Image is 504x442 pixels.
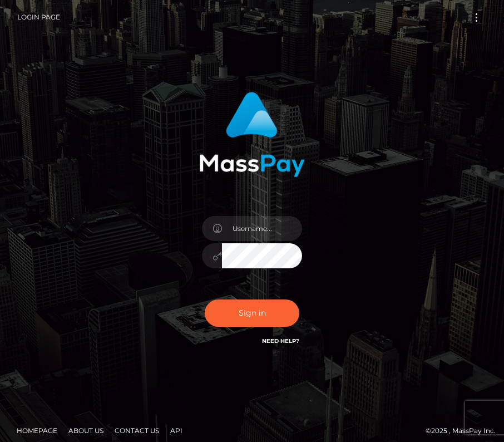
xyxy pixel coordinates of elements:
div: © 2025 , MassPay Inc. [8,425,496,437]
a: Login Page [17,6,60,29]
a: Need Help? [262,337,299,345]
input: Username... [222,216,302,241]
a: API [166,422,187,439]
button: Toggle navigation [466,10,487,25]
a: Contact Us [110,422,164,439]
img: MassPay Login [199,92,305,177]
button: Sign in [205,299,299,327]
a: About Us [64,422,108,439]
a: Homepage [12,422,62,439]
